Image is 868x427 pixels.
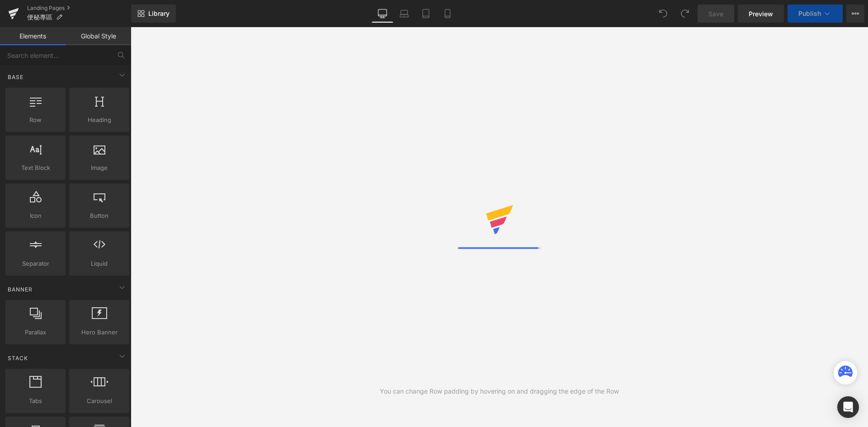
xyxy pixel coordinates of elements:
button: Redo [676,5,694,23]
span: 便秘專區 [27,14,52,21]
span: Banner [7,285,33,294]
span: Image [72,163,127,173]
span: Tabs [8,396,63,406]
a: Preview [738,5,784,23]
span: Row [8,115,63,125]
a: Laptop [393,5,415,23]
span: Stack [7,354,29,362]
div: Open Intercom Messenger [837,396,859,418]
a: Landing Pages [27,5,131,12]
span: Save [708,9,723,19]
a: Mobile [437,5,458,23]
div: You can change Row padding by hovering on and dragging the edge of the Row [380,386,619,396]
span: Hero Banner [72,328,127,337]
span: Separator [8,259,63,268]
button: Undo [654,5,672,23]
a: New Library [131,5,176,23]
button: Publish [788,5,843,23]
span: Text Block [8,163,63,173]
span: Publish [798,10,821,17]
span: Icon [8,211,63,221]
span: Heading [72,115,127,125]
a: Global Style [66,27,131,45]
span: Parallax [8,328,63,337]
span: Carousel [72,396,127,406]
a: Desktop [372,5,393,23]
span: Library [148,9,170,18]
span: Base [7,73,24,81]
button: More [846,5,864,23]
a: Tablet [415,5,437,23]
span: Button [72,211,127,221]
span: Preview [749,9,773,19]
span: Liquid [72,259,127,268]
